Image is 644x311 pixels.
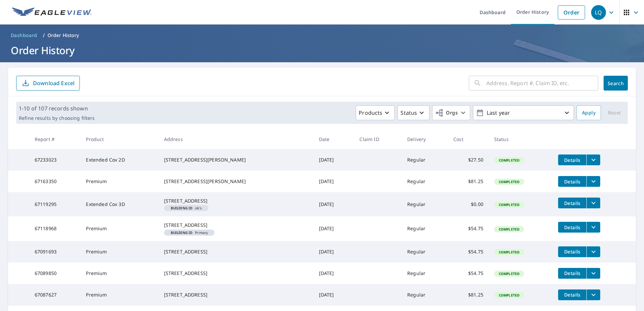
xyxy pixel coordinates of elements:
[402,263,448,284] td: Regular
[402,241,448,263] td: Regular
[495,158,523,163] span: Completed
[164,198,308,204] div: [STREET_ADDRESS]
[16,76,80,91] button: Download Excel
[484,107,563,119] p: Last year
[80,149,158,171] td: Extended Cov 2D
[448,241,489,263] td: $54.75
[495,250,523,254] span: Completed
[80,263,158,284] td: Premium
[29,192,81,216] td: 67119295
[400,109,417,117] p: Status
[11,32,37,39] span: Dashboard
[582,109,595,117] span: Apply
[12,7,92,18] img: EV Logo
[473,105,574,120] button: Last year
[80,192,158,216] td: Extended Cov 3D
[562,157,582,163] span: Details
[8,30,40,41] a: Dashboard
[164,157,308,163] div: [STREET_ADDRESS][PERSON_NAME]
[402,171,448,192] td: Regular
[171,231,193,234] em: Building ID
[171,206,193,210] em: Building ID
[164,178,308,185] div: [STREET_ADDRESS][PERSON_NAME]
[402,216,448,241] td: Regular
[402,192,448,216] td: Regular
[591,5,606,20] div: LQ
[314,149,354,171] td: [DATE]
[558,268,586,279] button: detailsBtn-67089850
[562,270,582,276] span: Details
[314,171,354,192] td: [DATE]
[80,216,158,241] td: Premium
[29,129,81,149] th: Report #
[558,198,586,208] button: detailsBtn-67119295
[435,109,458,117] span: Orgs
[8,30,636,41] nav: breadcrumb
[29,284,81,306] td: 67087627
[29,149,81,171] td: 67233023
[562,248,582,255] span: Details
[558,5,585,20] a: Order
[354,129,402,149] th: Claim ID
[558,176,586,187] button: detailsBtn-67163350
[33,79,74,87] p: Download Excel
[586,222,600,233] button: filesDropdownBtn-67118968
[402,284,448,306] td: Regular
[495,202,523,207] span: Completed
[29,216,81,241] td: 67118968
[489,129,553,149] th: Status
[47,32,79,39] p: Order History
[586,154,600,165] button: filesDropdownBtn-67233023
[448,216,489,241] td: $54.75
[448,129,489,149] th: Cost
[558,154,586,165] button: detailsBtn-67233023
[167,231,212,234] span: Primary
[562,178,582,185] span: Details
[402,129,448,149] th: Delivery
[8,43,636,57] h1: Order History
[19,104,95,112] p: 1-10 of 107 records shown
[29,263,81,284] td: 67089850
[314,129,354,149] th: Date
[167,206,206,210] span: ob's
[80,129,158,149] th: Product
[314,284,354,306] td: [DATE]
[402,149,448,171] td: Regular
[495,293,523,298] span: Completed
[43,31,45,39] li: /
[397,105,429,120] button: Status
[562,224,582,231] span: Details
[448,192,489,216] td: $0.00
[448,284,489,306] td: $81.25
[356,105,395,120] button: Products
[586,268,600,279] button: filesDropdownBtn-67089850
[586,246,600,257] button: filesDropdownBtn-67091693
[448,171,489,192] td: $81.25
[558,289,586,300] button: detailsBtn-67087627
[29,171,81,192] td: 67163350
[495,271,523,276] span: Completed
[19,115,95,121] p: Refine results by choosing filters
[80,171,158,192] td: Premium
[495,179,523,184] span: Completed
[164,222,308,229] div: [STREET_ADDRESS]
[432,105,470,120] button: Orgs
[314,263,354,284] td: [DATE]
[448,149,489,171] td: $27.50
[609,80,622,87] span: Search
[495,227,523,232] span: Completed
[586,176,600,187] button: filesDropdownBtn-67163350
[80,241,158,263] td: Premium
[586,198,600,208] button: filesDropdownBtn-67119295
[558,222,586,233] button: detailsBtn-67118968
[80,284,158,306] td: Premium
[558,246,586,257] button: detailsBtn-67091693
[577,105,601,120] button: Apply
[159,129,314,149] th: Address
[562,291,582,298] span: Details
[314,216,354,241] td: [DATE]
[164,248,308,255] div: [STREET_ADDRESS]
[604,76,628,91] button: Search
[29,241,81,263] td: 67091693
[486,74,598,93] input: Address, Report #, Claim ID, etc.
